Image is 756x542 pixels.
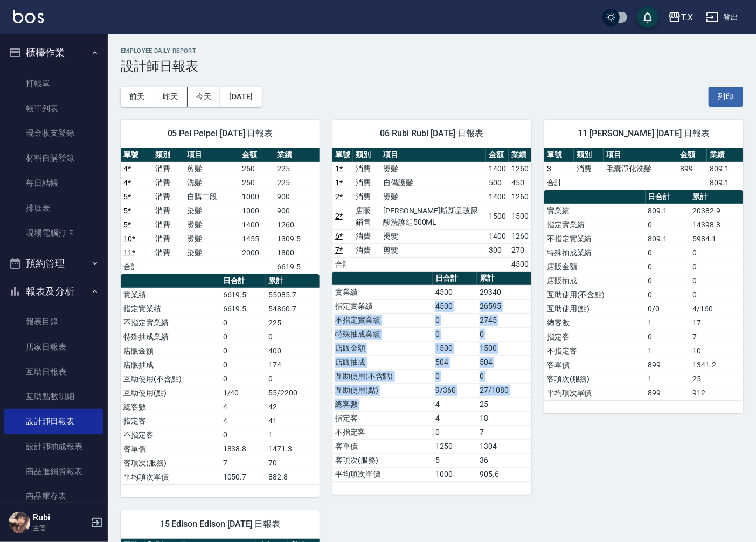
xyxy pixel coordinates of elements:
td: 燙髮 [184,218,239,232]
td: 1260 [509,190,531,204]
td: 洗髮 [184,176,239,190]
td: 實業績 [121,288,220,302]
td: 809.1 [646,232,690,246]
td: 總客數 [121,400,220,414]
a: 排班表 [4,196,103,220]
td: 4 [433,411,477,425]
button: 昨天 [154,87,188,107]
td: 店販金額 [121,344,220,358]
td: 809.1 [707,162,743,176]
td: 消費 [152,176,184,190]
td: 不指定實業績 [332,313,433,327]
th: 日合計 [646,190,690,204]
td: 客項次(服務) [121,456,220,470]
td: 特殊抽成業績 [121,330,220,344]
td: 1471.3 [266,442,320,456]
td: 0 [433,327,477,341]
td: 1000 [433,467,477,481]
td: 450 [509,176,531,190]
td: 899 [646,358,690,372]
td: 1341.2 [690,358,743,372]
td: 300 [486,243,509,257]
td: 6619.5 [220,288,266,302]
table: a dense table [121,274,320,484]
td: 0 [220,358,266,372]
td: 特殊抽成業績 [332,327,433,341]
button: 登出 [702,8,743,27]
td: 消費 [353,243,380,257]
td: 燙髮 [184,232,239,246]
td: 消費 [152,190,184,204]
td: 燙髮 [380,190,486,204]
td: 41 [266,414,320,428]
th: 金額 [239,148,274,162]
td: 1455 [239,232,274,246]
td: 1400 [486,190,509,204]
td: 不指定客 [332,425,433,439]
td: 毛囊淨化洗髮 [604,162,677,176]
td: 899 [646,386,690,400]
td: 1309.5 [274,232,320,246]
span: 05 Pei Peipei [DATE] 日報表 [134,128,307,139]
td: 7 [220,456,266,470]
td: 0 [646,218,690,232]
td: 1000 [239,190,274,204]
a: 材料自購登錄 [4,145,103,170]
td: 6619.5 [274,260,320,274]
td: 1260 [509,229,531,243]
td: 29340 [477,285,531,299]
td: 899 [677,162,707,176]
th: 累計 [477,272,531,286]
td: 互助使用(不含點) [121,372,220,386]
table: a dense table [332,148,531,272]
td: 4 [433,397,477,411]
td: 平均項次單價 [121,470,220,484]
a: 3 [547,164,551,173]
td: 平均項次單價 [544,386,646,400]
td: 5 [433,453,477,467]
td: 店販抽成 [544,274,646,288]
h2: Employee Daily Report [121,47,743,54]
td: 自購二段 [184,190,239,204]
td: 4500 [509,257,531,271]
span: 11 [PERSON_NAME] [DATE] 日報表 [557,128,730,139]
td: 燙髮 [380,162,486,176]
td: 指定實業績 [121,302,220,316]
td: 1800 [274,246,320,260]
td: 自備護髮 [380,176,486,190]
td: 1/40 [220,386,266,400]
td: 4500 [433,299,477,313]
td: 0 [690,260,743,274]
button: 列印 [709,87,743,107]
td: 客單價 [121,442,220,456]
th: 類別 [574,148,604,162]
td: 4500 [433,285,477,299]
td: 42 [266,400,320,414]
td: 500 [486,176,509,190]
td: 225 [274,176,320,190]
button: save [637,6,658,28]
td: 900 [274,190,320,204]
td: 消費 [353,190,380,204]
a: 商品進銷貨報表 [4,459,103,484]
td: 不指定實業績 [121,316,220,330]
td: 0 [690,274,743,288]
table: a dense table [544,148,743,190]
td: 9/360 [433,383,477,397]
td: 0 [433,425,477,439]
td: 882.8 [266,470,320,484]
table: a dense table [332,272,531,482]
td: 0 [477,369,531,383]
th: 單號 [332,148,353,162]
td: 平均項次單價 [332,467,433,481]
th: 金額 [677,148,707,162]
td: 70 [266,456,320,470]
th: 項目 [184,148,239,162]
button: 櫃檯作業 [4,39,103,67]
td: 27/1080 [477,383,531,397]
table: a dense table [121,148,320,274]
td: 1 [646,344,690,358]
td: 1500 [477,341,531,355]
td: 不指定客 [544,344,646,358]
td: 26595 [477,299,531,313]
